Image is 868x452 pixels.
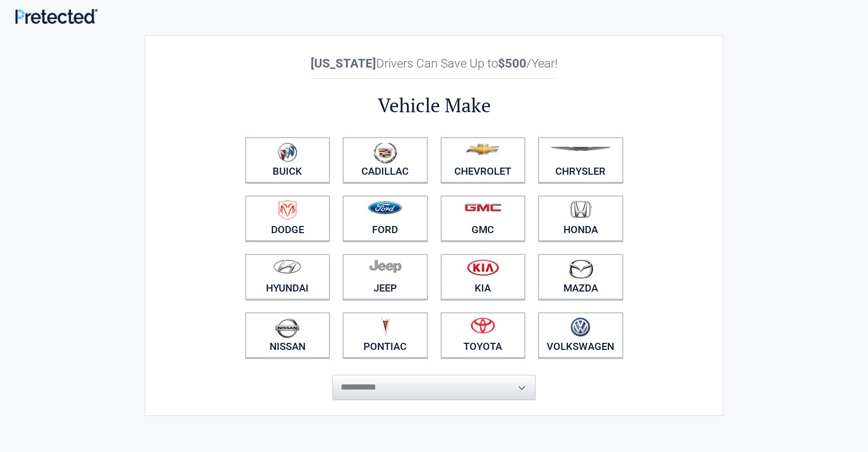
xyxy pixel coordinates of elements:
a: Pontiac [343,312,428,358]
a: Hyundai [245,254,330,300]
img: nissan [275,317,299,338]
img: buick [278,142,297,163]
img: dodge [279,201,296,220]
img: chrysler [550,147,612,151]
img: cadillac [374,142,397,164]
img: Main Logo [15,9,97,23]
img: honda [570,201,591,218]
a: Chrysler [538,137,623,183]
a: Buick [245,137,330,183]
a: Mazda [538,254,623,300]
a: Toyota [441,312,526,358]
a: Ford [343,196,428,241]
img: pontiac [380,317,390,337]
img: toyota [471,317,495,334]
img: chevrolet [466,144,500,155]
a: Kia [441,254,526,300]
a: GMC [441,196,526,241]
img: kia [467,259,499,276]
b: [US_STATE] [311,56,376,71]
b: $500 [498,56,526,71]
img: ford [368,201,402,214]
img: mazda [568,259,593,279]
a: Nissan [245,312,330,358]
img: volkswagen [571,317,590,337]
img: jeep [369,259,402,273]
h2: Vehicle Make [239,92,629,118]
img: gmc [464,203,502,212]
a: Cadillac [343,137,428,183]
img: hyundai [273,259,302,274]
a: Jeep [343,254,428,300]
a: Chevrolet [441,137,526,183]
a: Dodge [245,196,330,241]
h2: Drivers Can Save Up to /Year [239,56,629,71]
a: Honda [538,196,623,241]
a: Volkswagen [538,312,623,358]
